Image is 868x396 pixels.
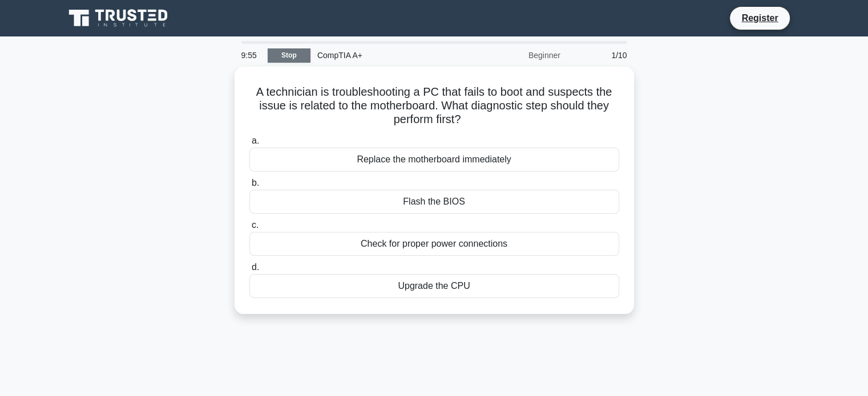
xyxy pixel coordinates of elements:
[252,178,259,187] span: b.
[268,48,310,63] a: Stop
[249,190,619,214] div: Flash the BIOS
[235,44,268,67] div: 9:55
[252,262,259,272] span: d.
[249,232,619,256] div: Check for proper power connections
[734,11,785,25] a: Register
[252,220,259,230] span: c.
[310,44,467,67] div: CompTIA A+
[252,136,259,145] span: a.
[249,274,619,298] div: Upgrade the CPU
[248,85,620,127] h5: A technician is troubleshooting a PC that fails to boot and suspects the issue is related to the ...
[567,44,634,67] div: 1/10
[249,148,619,172] div: Replace the motherboard immediately
[467,44,567,67] div: Beginner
